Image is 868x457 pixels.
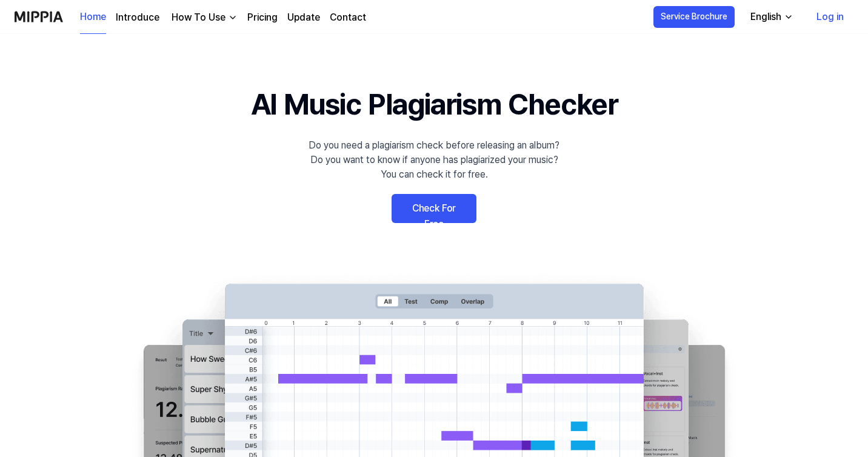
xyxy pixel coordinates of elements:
[748,10,784,24] div: English
[169,10,228,25] div: How To Use
[228,13,238,22] img: down
[330,10,366,25] a: Contact
[169,10,238,25] button: How To Use
[287,10,320,25] a: Update
[741,5,801,29] button: English
[653,6,735,28] button: Service Brochure
[247,10,278,25] a: Pricing
[392,194,476,223] a: Check For Free
[251,82,618,126] h1: AI Music Plagiarism Checker
[116,10,159,25] a: Introduce
[80,1,106,34] a: Home
[309,138,559,182] div: Do you need a plagiarism check before releasing an album? Do you want to know if anyone has plagi...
